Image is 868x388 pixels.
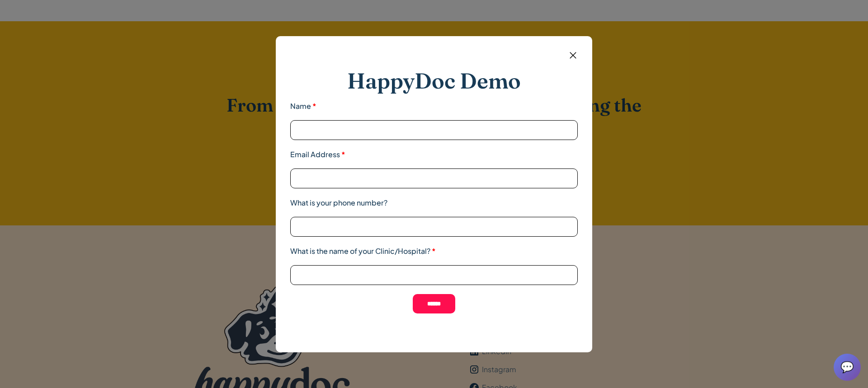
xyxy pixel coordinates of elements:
form: Email form 2 [290,51,578,331]
label: Email Address [290,149,578,160]
label: What is the name of your Clinic/Hospital? [290,246,578,257]
label: Name [290,101,578,112]
label: What is your phone number? [290,197,578,208]
h2: HappyDoc Demo [347,68,521,94]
